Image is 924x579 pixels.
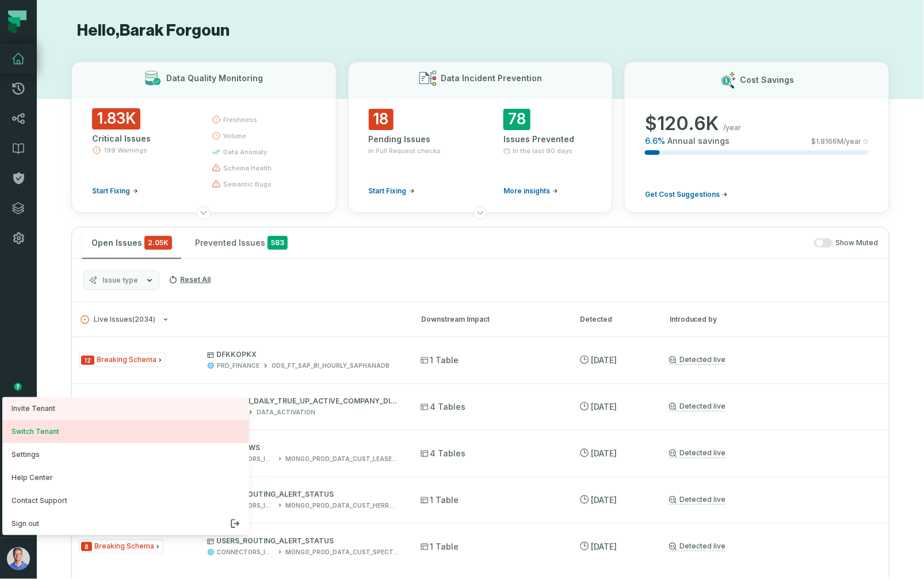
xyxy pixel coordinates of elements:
[723,123,741,132] span: /year
[421,355,459,366] span: 1 Table
[81,542,92,551] span: Severity
[102,276,138,285] span: Issue type
[2,512,249,535] button: Sign out
[624,62,889,213] button: Cost Savings$120.6K/year6.6%Annual savings$1.8166M/yearGet Cost Suggestions
[812,137,862,146] span: $ 1.8166M /year
[645,112,719,135] span: $ 120.6K
[2,466,249,489] a: Help Center
[207,536,400,546] p: USERS_ROUTING_ALERT_STATUS
[285,455,400,463] div: MONGO_PROD_DATA_CUST_LEASEQUERY
[669,495,726,505] a: Detected live
[164,271,215,289] button: Reset All
[79,353,166,367] span: Issue Type
[71,21,889,41] h1: Hello, Barak Forgoun
[104,146,147,155] span: 199 Warnings
[2,443,249,466] button: Settings
[591,355,617,365] relative-time: Aug 10, 2025, 4:12 AM GMT+3
[207,490,400,499] p: USERS_ROUTING_ALERT_STATUS
[348,62,613,213] button: Data Incident Prevention18Pending Issuesin Pull Request checksStart Fixing78Issues PreventedIn th...
[92,108,140,129] span: 1.83K
[2,397,249,535] div: avatar of Barak Forgoun
[369,109,394,130] span: 18
[285,548,400,557] div: MONGO_PROD_DATA_CUST_SPECTRIOLLC
[441,73,542,84] h3: Data Incident Prevention
[92,133,191,144] div: Critical Issues
[503,134,592,145] div: Issues Prevented
[186,227,297,258] button: Prevented Issues
[223,180,272,189] span: semantic bugs
[207,350,400,359] p: DFKKOPKX
[669,448,726,458] a: Detected live
[2,397,249,420] a: Invite Tenant
[503,186,550,196] span: More insights
[223,163,272,173] span: schema health
[369,146,441,155] span: in Pull Request checks
[217,361,259,370] div: PRD_FINANCE
[217,548,274,557] div: CONNECTORS_INSENT
[81,315,155,324] span: Live Issues ( 2034 )
[740,74,794,86] h3: Cost Savings
[421,314,559,325] div: Downstream Impact
[421,401,465,413] span: 4 Tables
[421,494,459,506] span: 1 Table
[645,190,720,199] span: Get Cost Suggestions
[645,135,665,147] span: 6.6 %
[591,448,617,458] relative-time: Aug 10, 2025, 4:12 AM GMT+3
[645,190,728,199] a: Get Cost Suggestions
[669,542,726,551] a: Detected live
[503,109,530,130] span: 78
[268,236,288,250] span: 583
[83,271,159,290] button: Issue type
[81,315,400,324] button: Live Issues(2034)
[257,408,315,417] div: DATA_ACTIVATION
[2,420,249,443] button: Switch Tenant
[223,115,257,124] span: freshness
[2,489,249,512] a: Contact Support
[580,314,649,325] div: Detected
[669,402,726,412] a: Detected live
[369,186,415,196] a: Start Fixing
[207,443,400,452] p: BOT_FLOWS
[591,495,617,505] relative-time: Aug 10, 2025, 4:12 AM GMT+3
[503,186,558,196] a: More insights
[369,186,407,196] span: Start Fixing
[79,539,163,554] span: Issue Type
[207,397,400,406] p: DWH_DIM_DAILY_TRUE_UP_ACTIVE_COMPANY_DIFFERENCES_PRE_DTU_REVIEW_ROOM_V
[421,448,465,459] span: 4 Tables
[272,361,390,370] div: ODS_FT_SAP_BI_HOURLY_SAPHANADB
[223,131,246,140] span: volume
[591,542,617,551] relative-time: Aug 10, 2025, 4:12 AM GMT+3
[513,146,572,155] span: In the last 90 days
[92,186,138,196] a: Start Fixing
[421,541,459,553] span: 1 Table
[166,73,263,84] h3: Data Quality Monitoring
[670,314,880,325] div: Introduced by
[223,147,267,157] span: data anomaly
[369,134,457,145] div: Pending Issues
[285,501,400,510] div: MONGO_PROD_DATA_CUST_HERRMANNULTRASONICS
[591,402,617,412] relative-time: Aug 10, 2025, 4:12 AM GMT+3
[92,186,130,196] span: Start Fixing
[667,135,730,147] span: Annual savings
[81,356,94,365] span: Severity
[301,238,879,248] div: Show Muted
[7,547,30,570] img: avatar of Barak Forgoun
[82,227,181,258] button: Open Issues
[669,355,726,365] a: Detected live
[71,62,337,213] button: Data Quality Monitoring1.83KCritical Issues199 WarningsStart Fixingfreshnessvolumedata anomalysch...
[144,236,172,250] span: critical issues and errors combined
